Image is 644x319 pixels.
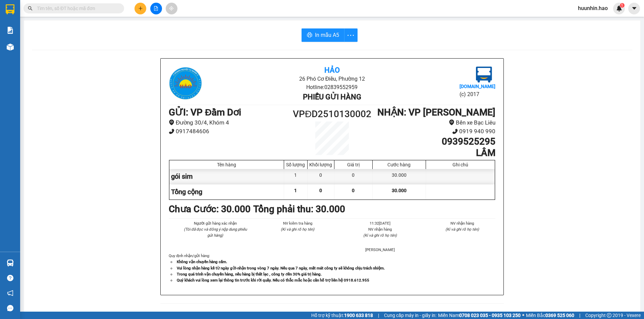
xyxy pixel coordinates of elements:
[169,129,174,134] span: phone
[166,3,177,14] button: aim
[182,220,249,226] li: Người gửi hàng xác nhận
[378,312,379,319] span: |
[607,313,611,318] span: copyright
[445,227,479,232] i: (Kí và ghi rõ họ tên)
[6,4,14,14] img: logo-vxr
[223,75,441,83] li: 26 Phó Cơ Điều, Phường 12
[169,119,174,125] span: environment
[169,169,284,184] div: gói sim
[7,275,13,281] span: question-circle
[392,188,407,193] span: 30.000
[373,169,426,184] div: 30.000
[429,220,496,226] li: NV nhận hàng
[169,107,241,118] b: GỬI : VP Đầm Dơi
[303,93,361,101] b: Phiếu gửi hàng
[459,313,521,318] strong: 0708 023 035 - 0935 103 250
[616,5,622,11] img: icon-new-feature
[184,227,247,238] i: (Tôi đã đọc và đồng ý nộp dung phiếu gửi hàng)
[169,253,495,283] div: Quy định nhận/gửi hàng :
[621,3,623,8] span: 1
[169,6,174,11] span: aim
[449,119,454,125] span: environment
[344,313,373,318] strong: 1900 633 818
[171,162,282,167] div: Tên hàng
[265,220,331,226] li: NV kiểm tra hàng
[169,67,202,100] img: logo.jpg
[352,188,355,193] span: 0
[545,313,574,318] strong: 0369 525 060
[294,188,297,193] span: 1
[37,5,116,12] input: Tìm tên, số ĐT hoặc mã đơn
[135,3,146,14] button: plus
[573,4,613,12] span: huunhin.hao
[344,31,357,39] span: more
[373,136,495,147] h1: 0939525295
[171,188,202,196] span: Tổng cộng
[334,169,373,184] div: 0
[307,32,312,38] span: printer
[347,247,413,253] li: [PERSON_NAME]
[384,312,436,319] span: Cung cấp máy in - giấy in:
[291,107,373,122] h1: VPĐD2510130002
[7,305,13,311] span: message
[347,226,413,232] li: NV nhận hàng
[315,31,339,39] span: In mẫu A5
[7,290,13,296] span: notification
[522,314,524,317] span: ⚪️
[373,118,495,127] li: Bến xe Bạc Liêu
[177,259,227,264] strong: Không vận chuyển hàng cấm.
[460,84,495,89] b: [DOMAIN_NAME]
[7,27,14,34] img: solution-icon
[363,233,397,238] i: (Kí và ghi rõ họ tên)
[150,3,162,14] button: file-add
[223,83,441,91] li: Hotline: 02839552959
[169,118,291,127] li: Đường 30/4, Khóm 4
[476,67,492,83] img: logo.jpg
[347,220,413,226] li: 11:32[DATE]
[28,6,33,11] span: search
[138,6,143,11] span: plus
[154,6,158,11] span: file-add
[324,66,340,74] b: Hảo
[526,312,574,319] span: Miền Bắc
[7,44,14,51] img: warehouse-icon
[169,204,251,215] b: Chưa Cước : 30.000
[309,162,332,167] div: Khối lượng
[460,90,495,98] li: (c) 2017
[281,227,314,232] i: (Kí và ghi rõ họ tên)
[438,312,521,319] span: Miền Nam
[452,129,458,134] span: phone
[377,107,495,118] b: NHẬN : VP [PERSON_NAME]
[302,28,344,42] button: printerIn mẫu A5
[311,312,373,319] span: Hỗ trợ kỹ thuật:
[373,127,495,136] li: 0919 940 990
[177,272,322,276] strong: Trong quá trình vận chuyển hàng, nếu hàng bị thất lạc , công ty đền 30% giá trị hàng.
[253,204,345,215] b: Tổng phải thu: 30.000
[286,162,306,167] div: Số lượng
[336,162,371,167] div: Giá trị
[319,188,322,193] span: 0
[7,259,14,266] img: warehouse-icon
[308,169,334,184] div: 0
[428,162,493,167] div: Ghi chú
[284,169,308,184] div: 1
[344,28,358,42] button: more
[631,5,637,11] span: caret-down
[579,312,580,319] span: |
[374,162,424,167] div: Cước hàng
[177,278,369,283] strong: Quý khách vui lòng xem lại thông tin trước khi rời quầy. Nếu có thắc mắc hoặc cần hỗ trợ liên hệ ...
[169,127,291,136] li: 0917484606
[628,3,640,14] button: caret-down
[177,266,385,270] strong: Vui lòng nhận hàng kể từ ngày gửi-nhận trong vòng 7 ngày. Nếu qua 7 ngày, mất mát công ty sẽ khôn...
[373,147,495,159] h1: LÂM
[620,3,625,8] sup: 1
